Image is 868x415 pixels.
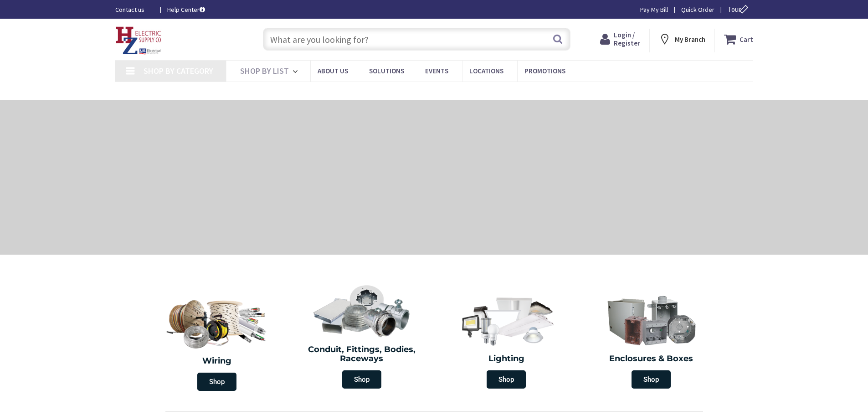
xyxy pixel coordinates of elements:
[342,370,381,389] span: Shop
[318,67,348,75] span: About Us
[681,5,714,14] a: Quick Order
[369,67,404,75] span: Solutions
[728,5,751,14] span: Tour
[296,345,427,364] h2: Conduit, Fittings, Bodies, Raceways
[586,354,717,364] h2: Enclosures & Boxes
[149,357,285,366] h2: Wiring
[640,5,668,14] a: Pay My Bill
[658,31,705,47] div: My Branch
[600,31,640,47] a: Login / Register
[724,31,753,47] a: Cart
[581,289,721,393] a: Enclosures & Boxes Shop
[437,289,577,393] a: Lighting Shop
[740,31,753,47] strong: Cart
[441,354,572,364] h2: Lighting
[144,66,213,76] span: Shop By Category
[263,28,570,51] input: What are you looking for?
[675,35,705,44] strong: My Branch
[240,66,289,76] span: Shop By List
[487,370,526,389] span: Shop
[197,373,236,391] span: Shop
[614,31,640,47] span: Login / Register
[632,370,671,389] span: Shop
[425,67,448,75] span: Events
[292,280,432,393] a: Conduit, Fittings, Bodies, Raceways Shop
[115,26,162,55] img: HZ Electric Supply
[167,5,205,14] a: Help Center
[145,289,290,395] a: Wiring Shop
[524,67,565,75] span: Promotions
[115,5,153,14] a: Contact us
[469,67,503,75] span: Locations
